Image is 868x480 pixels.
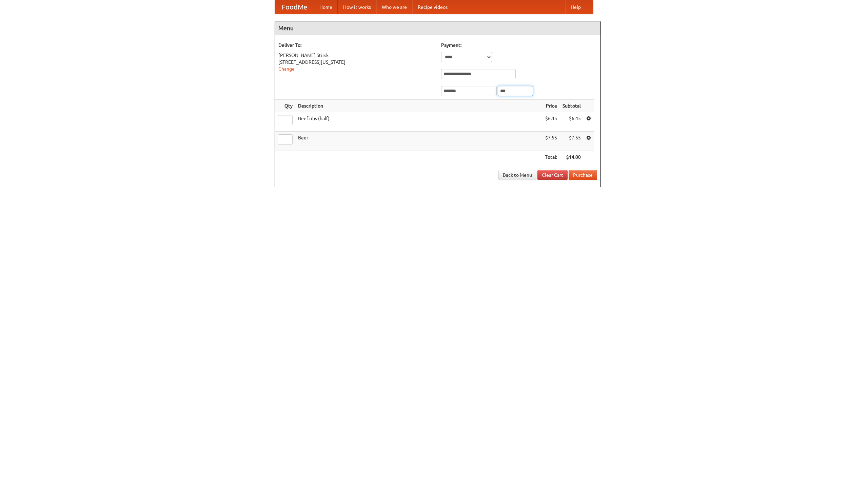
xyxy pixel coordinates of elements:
[278,52,434,59] div: [PERSON_NAME] Stirsk
[542,132,560,151] td: $7.55
[560,112,584,132] td: $6.45
[275,21,600,35] h4: Menu
[278,42,434,49] h5: Deliver To:
[542,112,560,132] td: $6.45
[560,132,584,151] td: $7.55
[278,66,295,72] a: Change
[498,170,536,180] a: Back to Menu
[295,112,542,132] td: Beef ribs (half)
[560,100,584,112] th: Subtotal
[314,0,338,14] a: Home
[338,0,376,14] a: How it works
[275,0,314,14] a: FoodMe
[295,100,542,112] th: Description
[569,170,597,180] button: Purchase
[441,42,597,49] h5: Payment:
[412,0,453,14] a: Recipe videos
[275,100,295,112] th: Qty
[560,151,584,164] th: $14.00
[376,0,412,14] a: Who we are
[295,132,542,151] td: Beer
[542,100,560,112] th: Price
[278,59,434,65] div: [STREET_ADDRESS][US_STATE]
[542,151,560,164] th: Total:
[537,170,568,180] a: Clear Cart
[565,0,586,14] a: Help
